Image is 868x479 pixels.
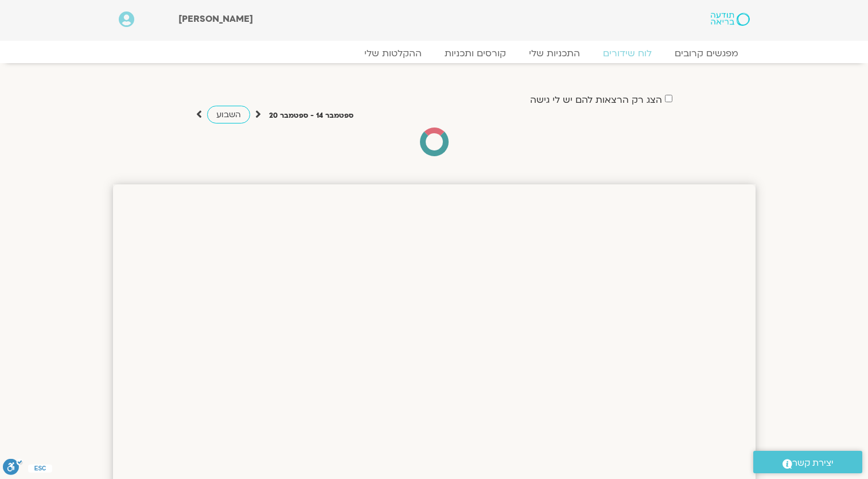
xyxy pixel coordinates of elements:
p: ספטמבר 14 - ספטמבר 20 [269,110,353,122]
a: ההקלטות שלי [353,48,433,59]
a: יצירת קשר [753,451,862,473]
span: [PERSON_NAME] [178,13,253,25]
a: קורסים ותכניות [433,48,517,59]
a: מפגשים קרובים [663,48,750,59]
nav: Menu [119,48,750,59]
a: השבוע [207,106,250,123]
label: הצג רק הרצאות להם יש לי גישה [530,95,662,105]
span: יצירת קשר [792,455,834,471]
a: לוח שידורים [591,48,663,59]
span: השבוע [216,109,241,120]
a: התכניות שלי [517,48,591,59]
